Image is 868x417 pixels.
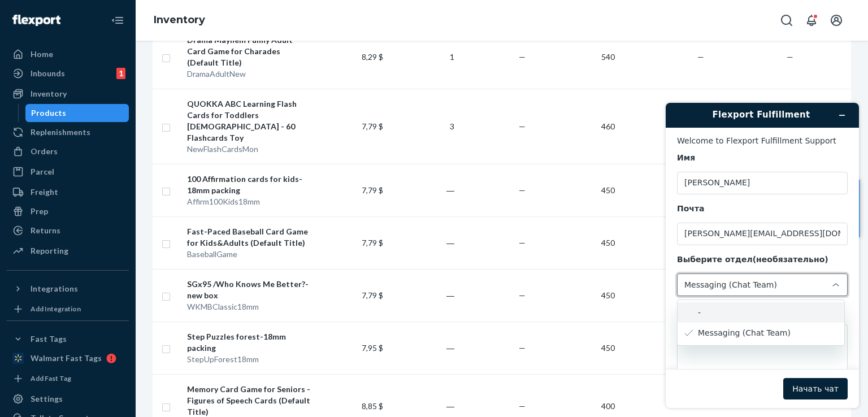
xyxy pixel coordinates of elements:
a: Inventory [7,85,129,103]
div: 100 Affirmation cards for kids-18mm packing [187,173,312,196]
span: — [519,185,526,195]
span: 7,79 $ [362,121,383,131]
div: WKMBClassic18mm [187,301,312,312]
a: Inventory [154,14,205,26]
a: Add Fast Tag [7,372,129,385]
span: Чат [25,8,44,18]
a: Settings [7,390,129,408]
td: ― [388,322,459,374]
td: 450 [530,269,619,322]
div: Inbounds [31,68,65,79]
span: — [519,121,526,131]
div: Replenishments [31,127,90,138]
div: Affirm100Kids18mm [187,196,312,207]
div: Prep [31,206,48,217]
div: Walmart Fast Tags [31,353,102,364]
span: — [519,343,526,353]
span: — [519,238,526,247]
span: 7,79 $ [362,238,383,247]
a: Freight [7,183,129,201]
div: DramaAdultNew [187,68,312,80]
a: Prep [7,202,129,220]
button: Close Navigation [106,9,129,32]
a: Home [7,45,129,63]
button: Fast Tags [7,330,129,348]
td: 450 [530,164,619,216]
td: 3 [388,89,459,164]
ol: breadcrumbs [145,4,214,37]
span: — [519,401,526,411]
img: Flexport logo [12,15,60,26]
div: StepUpForest18mm [187,354,312,365]
button: Open account menu [825,9,848,32]
td: 1 [388,25,459,89]
div: NewFlashCardsMon [187,144,312,155]
a: Parcel [7,163,129,181]
span: — [787,52,793,62]
div: QUOKKA ABC Learning Flash Cards for Toddlers [DEMOGRAPHIC_DATA] - 60 Flashcards Toy [187,98,312,144]
td: ― [388,164,459,216]
div: Inventory [31,88,67,99]
div: Returns [31,225,60,236]
td: 450 [530,216,619,269]
div: 1 [116,68,125,79]
span: 7,95 $ [362,343,383,353]
td: 540 [530,25,619,89]
div: Settings [31,393,63,405]
a: Returns [7,221,129,240]
button: Open Search Box [775,9,798,32]
span: — [697,52,704,62]
div: Home [31,49,53,60]
button: Open notifications [800,9,823,32]
td: 450 [530,322,619,374]
a: Reporting [7,242,129,260]
a: Add Integration [7,302,129,316]
span: — [519,52,526,62]
iframe: Подробная информация здесь [657,94,868,417]
div: SGx95 /Who Knows Me Better?-new box [187,279,312,301]
span: 8,85 $ [362,401,383,411]
div: Fast Tags [31,333,67,345]
div: BaseballGame [187,249,312,260]
td: ― [388,216,459,269]
a: Walmart Fast Tags [7,349,129,367]
div: Parcel [31,166,54,177]
div: Step Puzzles forest-18mm packing [187,331,312,354]
span: 8,29 $ [362,52,383,62]
a: Orders [7,142,129,160]
div: Add Fast Tag [31,373,71,383]
div: Fast-Paced Baseball Card Game for Kids&Adults (Default Title) [187,226,312,249]
span: 7,79 $ [362,185,383,195]
td: 460 [530,89,619,164]
div: Drama Mayhem Funny Adult Card Game for Charades (Default Title) [187,34,312,68]
td: ― [388,269,459,322]
a: Inbounds1 [7,64,129,82]
span: 7,79 $ [362,290,383,300]
div: Freight [31,186,58,198]
div: Integrations [31,283,78,294]
button: Integrations [7,280,129,298]
a: Products [25,104,129,122]
div: Products [31,107,66,119]
span: — [519,290,526,300]
div: Orders [31,146,58,157]
a: Replenishments [7,123,129,141]
div: Reporting [31,245,68,257]
div: Add Integration [31,304,81,314]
